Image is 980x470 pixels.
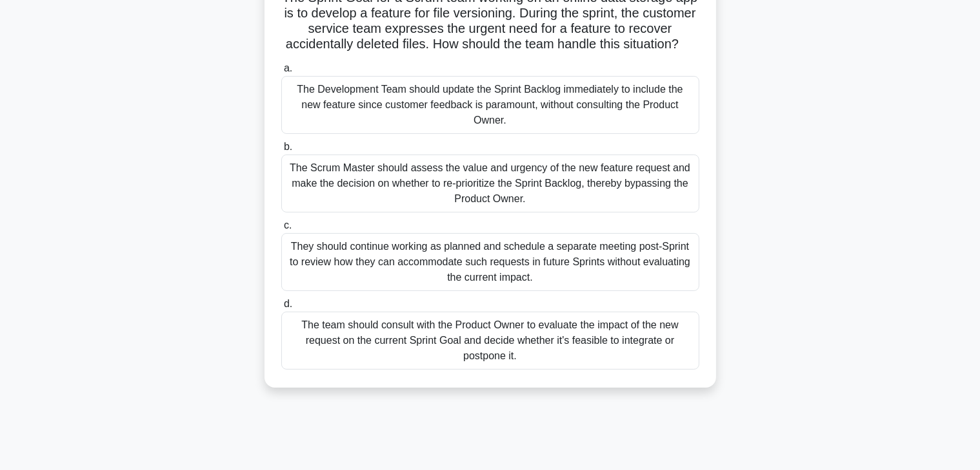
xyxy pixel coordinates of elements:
[281,233,699,291] div: They should continue working as planned and schedule a separate meeting post-Sprint to review how...
[281,76,699,134] div: The Development Team should update the Sprint Backlog immediately to include the new feature sinc...
[284,62,292,73] span: a.
[284,220,292,230] span: c.
[284,298,292,309] span: d.
[281,312,699,370] div: The team should consult with the Product Owner to evaluate the impact of the new request on the c...
[281,155,699,212] div: The Scrum Master should assess the value and urgency of the new feature request and make the deci...
[284,141,292,152] span: b.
